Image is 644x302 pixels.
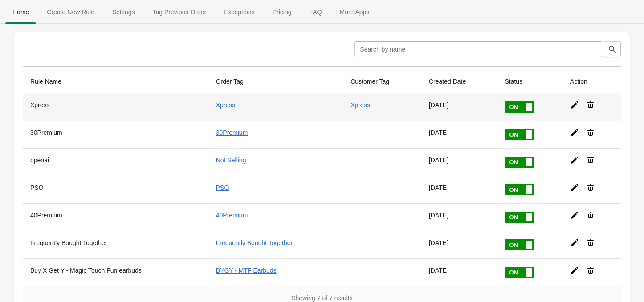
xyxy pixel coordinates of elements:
td: [DATE] [422,176,497,203]
a: Xpress [351,101,370,109]
a: Frequently Bought Together [216,239,293,246]
a: 30Premium [216,129,248,136]
span: Create New Rule [40,4,102,20]
td: [DATE] [422,258,497,286]
span: Exceptions [217,4,261,20]
th: Action [563,70,621,93]
th: Status [497,70,562,93]
a: Xpress [216,101,236,109]
th: Created Date [422,70,497,93]
td: [DATE] [422,121,497,148]
a: PSO [216,184,229,191]
input: Search by name [354,41,602,57]
span: Home [5,4,36,20]
span: Tag Previous Order [146,4,214,20]
th: Order Tag [209,70,343,93]
span: Pricing [265,4,299,20]
th: Xpress [23,93,209,121]
button: Create_New_Rule [38,0,103,24]
td: [DATE] [422,203,497,231]
th: PSO [23,176,209,203]
th: 40Premium [23,203,209,231]
td: [DATE] [422,93,497,121]
span: FAQ [302,4,329,20]
a: 40Premium [216,212,248,219]
a: Not Selling [216,157,246,164]
td: [DATE] [422,231,497,258]
td: [DATE] [422,148,497,176]
th: Customer Tag [343,70,422,93]
button: Home [4,0,38,24]
button: Settings [103,0,144,24]
th: 30Premium [23,121,209,148]
a: BYGY - MTF Earbuds [216,267,277,274]
span: Settings [105,4,142,20]
th: openai [23,148,209,176]
span: More Apps [332,4,376,20]
th: Rule Name [23,70,209,93]
th: Buy X Get Y - Magic Touch Fun earbuds [23,258,209,286]
th: Frequently Bought Together [23,231,209,258]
